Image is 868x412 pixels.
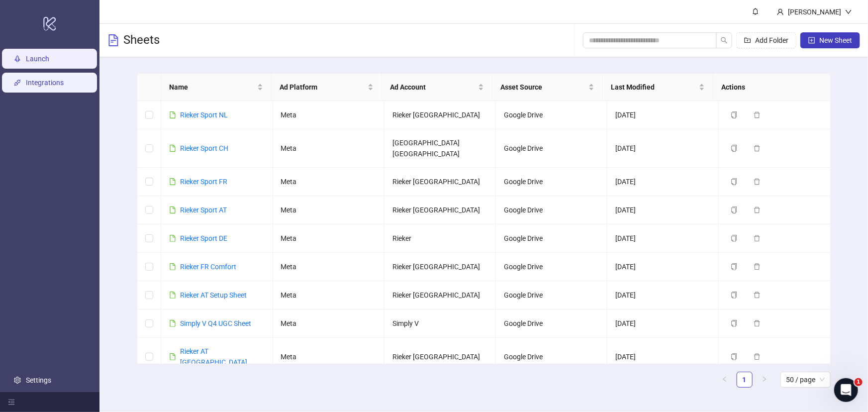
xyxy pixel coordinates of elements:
span: copy [731,178,738,185]
a: Rieker Sport AT [180,206,227,214]
span: copy [731,235,738,242]
span: copy [731,320,738,327]
span: Add Folder [755,36,788,44]
td: Meta [273,253,385,281]
td: Rieker [GEOGRAPHIC_DATA] [385,101,496,129]
td: [DATE] [607,338,719,376]
iframe: Intercom live chat [834,378,858,402]
span: 50 / page [786,372,825,387]
span: copy [731,206,738,213]
td: Google Drive [496,281,607,309]
span: plus-square [808,37,815,44]
span: left [722,376,728,382]
td: Meta [273,101,385,129]
a: Rieker FR Comfort [180,263,236,271]
td: [DATE] [607,224,719,253]
a: Launch [26,55,49,63]
span: copy [731,145,738,152]
span: file [169,235,176,242]
td: Simply V [385,309,496,338]
span: delete [754,206,761,213]
span: file [169,111,176,118]
span: menu-fold [8,399,15,406]
a: Rieker Sport DE [180,234,227,242]
button: Add Folder [736,32,796,48]
span: down [845,8,852,15]
td: Meta [273,129,385,168]
td: [DATE] [607,196,719,224]
td: Google Drive [496,338,607,376]
a: Rieker Sport FR [180,178,227,186]
span: Ad Platform [280,82,366,93]
td: Meta [273,338,385,376]
span: delete [754,292,761,299]
span: copy [731,292,738,299]
button: New Sheet [800,32,860,48]
td: Rieker [385,224,496,253]
td: [DATE] [607,309,719,338]
h3: Sheets [123,32,160,48]
span: user [777,8,784,15]
td: Google Drive [496,253,607,281]
span: copy [731,353,738,360]
td: Google Drive [496,101,607,129]
div: Page Size [780,372,831,388]
span: file [169,263,176,270]
th: Last Modified [603,74,713,101]
span: delete [754,111,761,118]
span: New Sheet [819,36,852,44]
span: file [169,145,176,152]
td: [DATE] [607,129,719,168]
span: delete [754,235,761,242]
a: Rieker Sport CH [180,144,228,152]
span: delete [754,145,761,152]
span: copy [731,111,738,118]
th: Ad Platform [272,74,382,101]
td: [GEOGRAPHIC_DATA] [GEOGRAPHIC_DATA] [385,129,496,168]
td: Google Drive [496,309,607,338]
li: Next Page [757,372,772,388]
span: delete [754,353,761,360]
td: Rieker [GEOGRAPHIC_DATA] [385,281,496,309]
td: Google Drive [496,196,607,224]
a: Integrations [26,79,64,87]
td: [DATE] [607,101,719,129]
td: Rieker [GEOGRAPHIC_DATA] [385,196,496,224]
td: Rieker [GEOGRAPHIC_DATA] [385,168,496,196]
span: Ad Account [390,82,476,93]
span: Asset Source [500,82,586,93]
a: Rieker AT Setup Sheet [180,291,247,299]
th: Actions [713,74,824,101]
span: Name [169,82,255,93]
span: file [169,206,176,213]
span: file [169,320,176,327]
td: Google Drive [496,129,607,168]
td: Meta [273,168,385,196]
td: [DATE] [607,253,719,281]
td: [DATE] [607,168,719,196]
td: Google Drive [496,224,607,253]
td: Meta [273,309,385,338]
li: 1 [737,372,753,388]
a: Rieker AT [GEOGRAPHIC_DATA] [180,347,247,366]
a: Rieker Sport NL [180,111,228,119]
button: left [717,372,733,388]
span: bell [752,8,759,15]
span: file-text [107,34,119,46]
span: delete [754,178,761,185]
td: Rieker [GEOGRAPHIC_DATA] [385,338,496,376]
th: Asset Source [492,74,603,101]
span: file [169,178,176,185]
td: Google Drive [496,168,607,196]
td: Rieker [GEOGRAPHIC_DATA] [385,253,496,281]
span: right [762,376,768,382]
span: folder-add [744,37,751,44]
li: Previous Page [717,372,733,388]
td: Meta [273,224,385,253]
span: file [169,292,176,299]
span: copy [731,263,738,270]
td: Meta [273,281,385,309]
td: Meta [273,196,385,224]
span: Last Modified [611,82,697,93]
span: file [169,353,176,360]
